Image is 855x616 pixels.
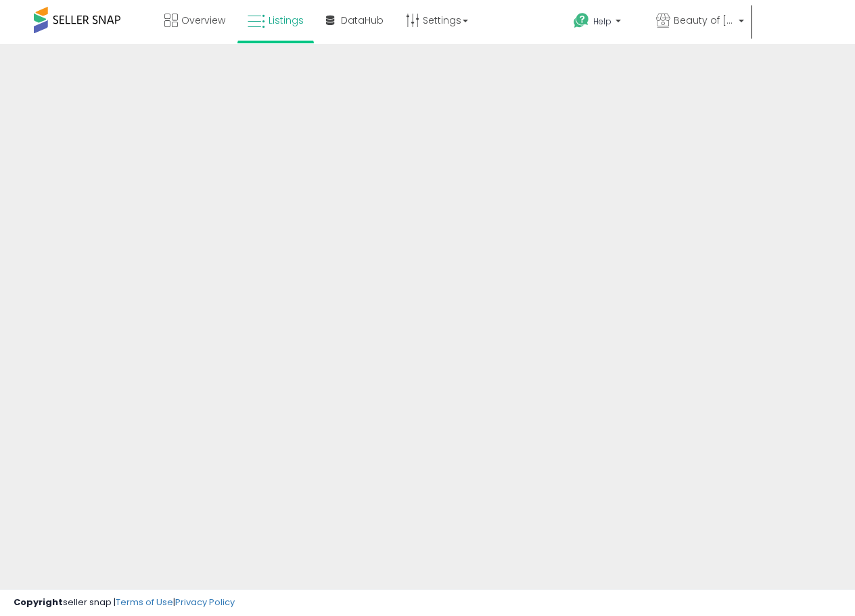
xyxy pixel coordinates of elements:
span: Overview [181,14,225,27]
span: Help [593,16,611,27]
div: seller snap | | [14,596,235,609]
span: Listings [269,14,304,27]
a: Privacy Policy [175,596,235,609]
span: DataHub [341,14,384,27]
i: Get Help [573,12,590,29]
a: Terms of Use [116,596,173,609]
a: Help [563,2,644,44]
strong: Copyright [14,596,63,609]
span: Beauty of [GEOGRAPHIC_DATA] [674,14,735,27]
